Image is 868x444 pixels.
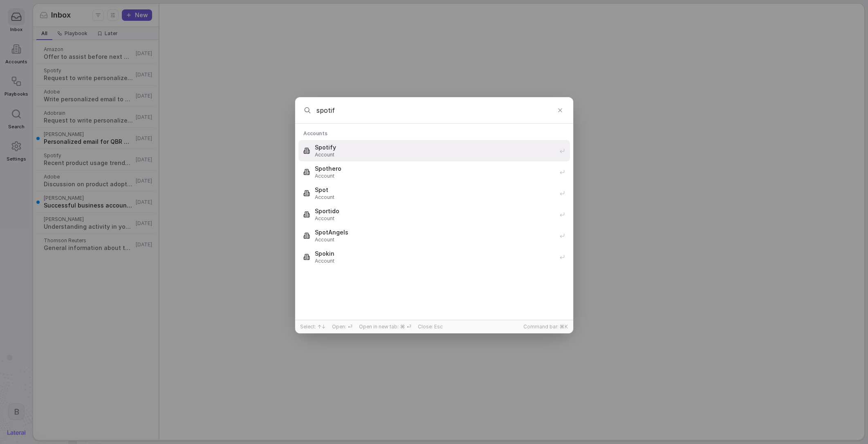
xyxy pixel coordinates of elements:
span: Sportido [315,207,554,215]
span: Select: ↑↓ [300,324,325,330]
span: Account [315,152,554,158]
span: Open in new tab: ⌘ ⏎ [359,324,411,330]
span: Accounts [303,130,328,137]
span: Command bar: ⌘K [523,324,568,330]
span: Account [315,237,554,243]
span: Close: Esc [418,324,443,330]
span: Account [315,194,554,201]
span: Account [315,215,554,222]
span: Spotify [315,143,554,152]
input: Type a command or search... [316,103,552,118]
span: Account [315,258,554,264]
span: SpotAngels [315,228,554,237]
span: Spothero [315,165,554,173]
span: Open: ⏎ [332,324,352,330]
span: Spokin [315,250,554,258]
button: Clear [557,107,563,114]
span: Account [315,173,554,179]
span: Spot [315,186,554,194]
